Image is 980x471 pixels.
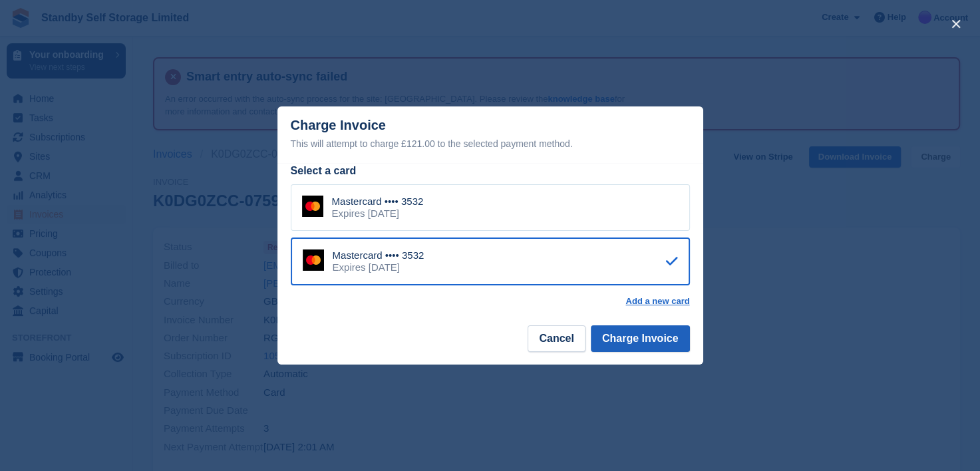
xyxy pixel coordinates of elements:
div: Mastercard •••• 3532 [333,249,424,261]
button: Cancel [528,325,585,352]
div: Mastercard •••• 3532 [332,196,424,208]
div: Expires [DATE] [333,261,424,273]
button: close [945,13,967,35]
a: Add a new card [625,296,689,307]
button: Charge Invoice [591,325,690,352]
div: Select a card [291,163,690,179]
img: Mastercard Logo [302,196,323,217]
div: Charge Invoice [291,118,690,152]
img: Mastercard Logo [303,249,324,271]
div: Expires [DATE] [332,208,424,220]
div: This will attempt to charge £121.00 to the selected payment method. [291,136,690,152]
